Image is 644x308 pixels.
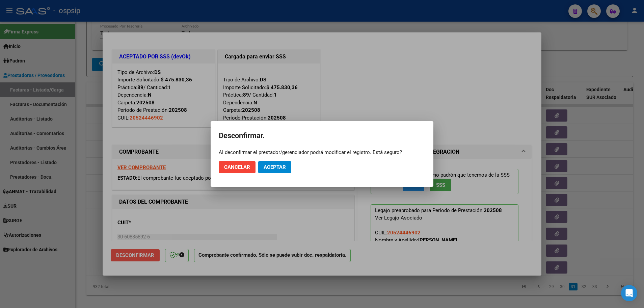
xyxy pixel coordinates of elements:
[258,161,291,173] button: Aceptar
[621,285,637,301] div: Open Intercom Messenger
[224,164,250,170] span: Cancelar
[219,149,425,156] div: Al deconfirmar el prestador/gerenciador podrá modificar el registro. Está seguro?
[219,161,256,173] button: Cancelar
[264,164,286,170] span: Aceptar
[219,129,425,142] h2: Desconfirmar.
